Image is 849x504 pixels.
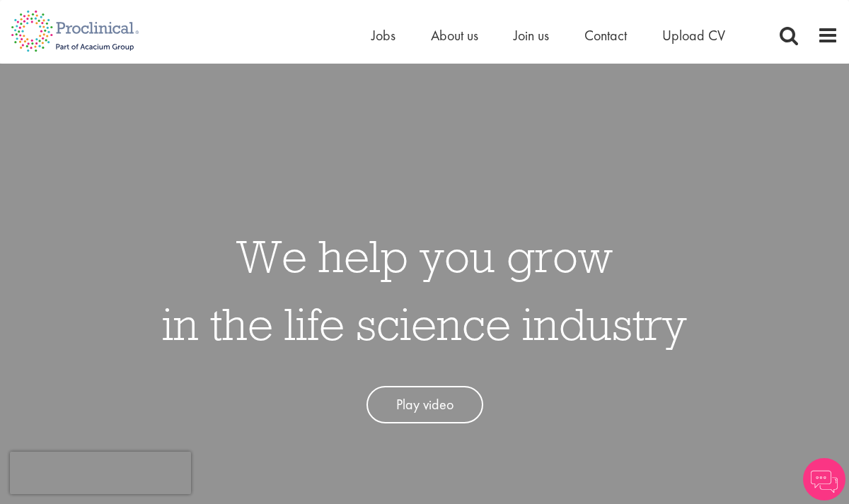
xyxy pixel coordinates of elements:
a: Join us [514,26,549,45]
h1: We help you grow in the life science industry [162,222,687,358]
a: About us [431,26,478,45]
a: Contact [584,26,627,45]
img: Chatbot [803,458,845,500]
a: Play video [366,386,483,423]
a: Jobs [371,26,395,45]
a: Upload CV [662,26,725,45]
